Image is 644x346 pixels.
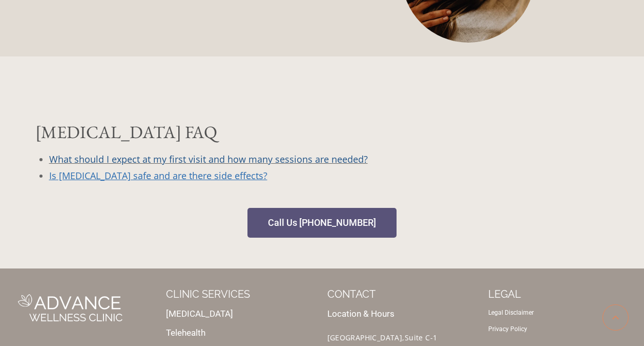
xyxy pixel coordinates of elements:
a: Privacy Policy [488,325,527,333]
a: What should I expect at my first visit and how many sessions are needed? [49,153,368,165]
a: Call Us [PHONE_NUMBER] [247,208,397,238]
a: CLINIC SERVICES [166,288,250,300]
p: [GEOGRAPHIC_DATA], [327,336,478,340]
a: Location & Hours [327,309,394,319]
h3: [MEDICAL_DATA] FAQ [35,123,573,141]
p: LEGAL [488,289,639,299]
a: [MEDICAL_DATA] [166,309,233,319]
a: CONTACT [327,288,376,300]
span: Suite C-1 [405,333,438,342]
span: Call Us [PHONE_NUMBER] [268,218,376,227]
a: Legal Disclaimer [488,309,534,316]
a: Is [MEDICAL_DATA] safe and are there side effects? [49,169,267,182]
a: Scroll to top [603,304,629,331]
a: Telehealth [166,328,205,338]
